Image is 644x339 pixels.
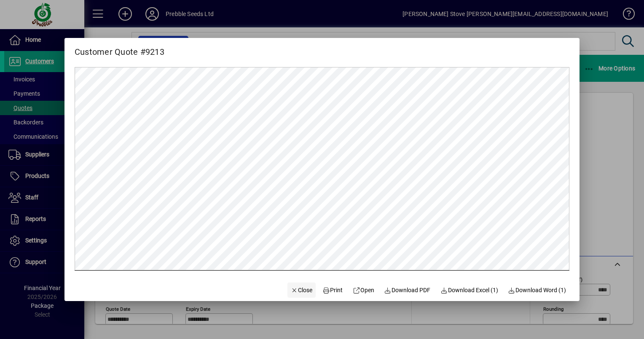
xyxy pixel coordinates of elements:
[381,282,434,298] a: Download PDF
[437,282,502,298] button: Download Excel (1)
[64,38,174,59] h2: Customer Quote #9213
[349,282,378,298] a: Open
[291,286,313,295] span: Close
[322,286,343,295] span: Print
[508,286,566,295] span: Download Word (1)
[353,286,374,295] span: Open
[505,282,570,298] button: Download Word (1)
[384,286,431,295] span: Download PDF
[287,282,316,298] button: Close
[319,282,346,298] button: Print
[440,286,498,295] span: Download Excel (1)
